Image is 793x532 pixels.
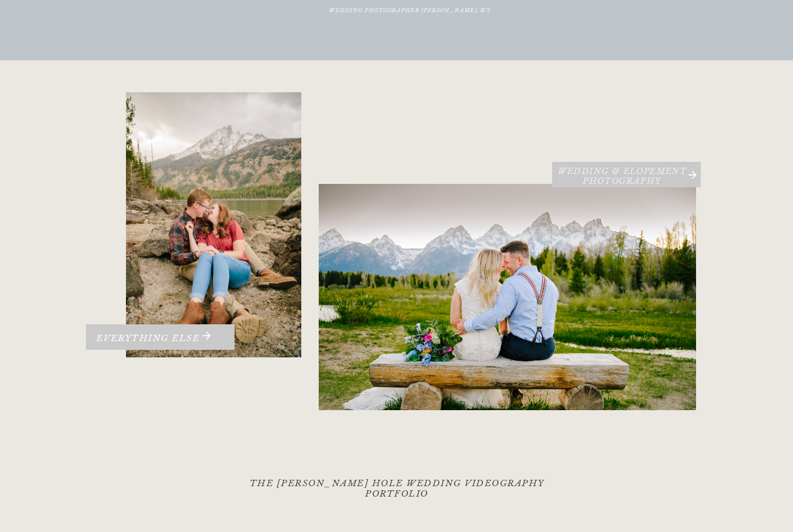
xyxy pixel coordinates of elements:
[78,333,218,350] a: Everything Else
[234,478,560,501] h2: the [PERSON_NAME] HOLE wedding videography portfolio
[255,8,565,31] h2: wedding Photographer [PERSON_NAME]. WY
[552,167,693,183] a: Wedding & Elopement PHOTOGRAPHY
